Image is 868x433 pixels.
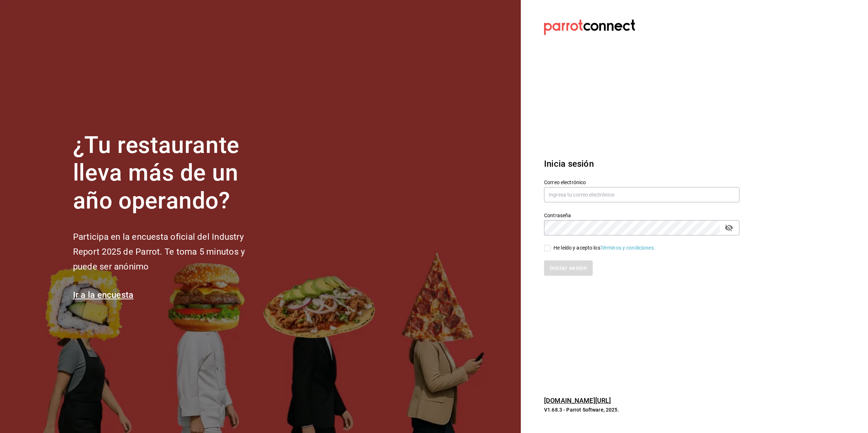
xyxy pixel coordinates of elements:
[723,222,735,234] button: passwordField
[544,213,739,218] label: Contraseña
[544,187,739,202] input: Ingresa tu correo electrónico
[544,406,739,413] p: V1.68.3 - Parrot Software, 2025.
[544,157,739,170] h3: Inicia sesión
[73,230,269,274] h2: Participa en la encuesta oficial del Industry Report 2025 de Parrot. Te toma 5 minutos y puede se...
[600,245,655,251] a: Términos y condiciones.
[553,244,655,252] div: He leído y acepto los
[73,290,134,300] a: Ir a la encuesta
[544,397,611,404] a: [DOMAIN_NAME][URL]
[73,131,269,215] h1: ¿Tu restaurante lleva más de un año operando?
[544,179,739,185] label: Correo electrónico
